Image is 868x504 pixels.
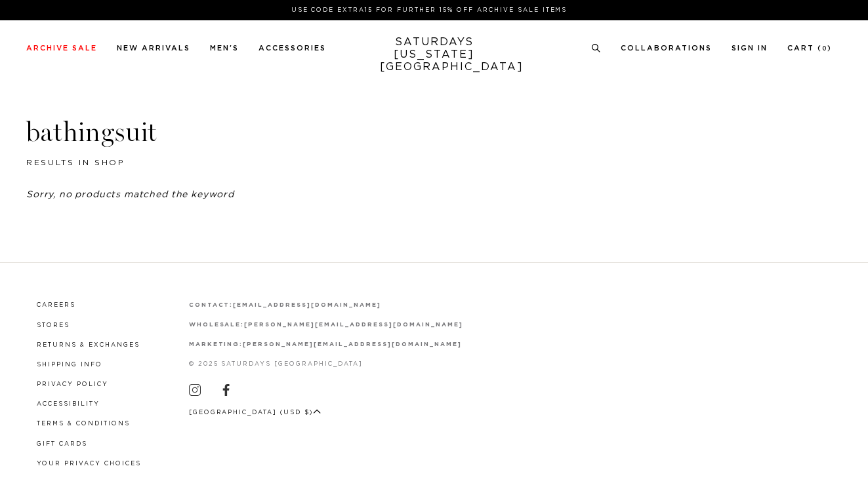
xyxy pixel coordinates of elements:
a: Gift Cards [37,441,87,447]
a: Stores [37,322,70,328]
a: SATURDAYS[US_STATE][GEOGRAPHIC_DATA] [380,36,488,73]
h3: bathingsuit [26,115,842,149]
strong: wholesale: [189,322,245,328]
a: New Arrivals [117,45,190,52]
strong: marketing: [189,341,243,347]
a: [PERSON_NAME][EMAIL_ADDRESS][DOMAIN_NAME] [244,322,463,328]
a: Cart (0) [787,45,832,52]
a: Your privacy choices [37,461,141,467]
a: Terms & Conditions [37,421,130,427]
small: 0 [822,46,827,52]
a: Careers [37,302,75,308]
a: Returns & Exchanges [37,342,140,348]
a: Shipping Info [37,362,102,368]
a: Collaborations [621,45,712,52]
a: Men's [210,45,239,52]
a: Accessories [258,45,326,52]
a: [PERSON_NAME][EMAIL_ADDRESS][DOMAIN_NAME] [243,341,461,347]
a: Archive Sale [26,45,97,52]
p: © 2025 Saturdays [GEOGRAPHIC_DATA] [189,359,463,369]
a: Accessibility [37,401,100,407]
a: Sign In [732,45,768,52]
button: [GEOGRAPHIC_DATA] (USD $) [189,408,321,417]
p: Use Code EXTRA15 for Further 15% Off Archive Sale Items [31,5,827,15]
span: results in shop [26,159,125,166]
em: Sorry, no products matched the keyword [26,190,234,199]
a: [EMAIL_ADDRESS][DOMAIN_NAME] [233,302,381,308]
strong: contact: [189,302,234,308]
a: Privacy Policy [37,381,108,387]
